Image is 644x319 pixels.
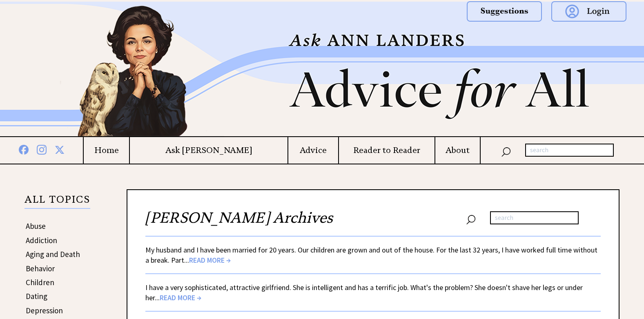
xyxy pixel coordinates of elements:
[19,143,29,155] img: facebook%20blue.png
[145,283,583,302] a: I have a very sophisticated, attractive girlfriend. She is intelligent and has a terrific job. Wh...
[26,291,47,301] a: Dating
[501,145,511,157] img: search_nav.png
[28,2,616,136] img: header2b_v1.png
[490,211,579,224] input: search
[551,1,626,22] img: login.png
[435,145,480,155] a: About
[26,277,54,287] a: Children
[467,1,542,22] img: suggestions.png
[339,145,435,155] a: Reader to Reader
[26,306,63,315] a: Depression
[130,145,287,155] a: Ask [PERSON_NAME]
[25,195,90,209] p: ALL TOPICS
[26,264,55,273] a: Behavior
[145,208,601,236] h2: [PERSON_NAME] Archives
[160,293,201,302] span: READ MORE →
[525,144,614,157] input: search
[26,221,46,231] a: Abuse
[26,249,80,259] a: Aging and Death
[84,145,129,155] a: Home
[26,235,57,245] a: Addiction
[145,245,597,265] a: My husband and I have been married for 20 years. Our children are grown and out of the house. For...
[466,213,476,225] img: search_nav.png
[616,2,620,136] img: right_new2.png
[37,143,47,155] img: instagram%20blue.png
[288,145,338,155] a: Advice
[55,144,65,155] img: x%20blue.png
[189,255,231,265] span: READ MORE →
